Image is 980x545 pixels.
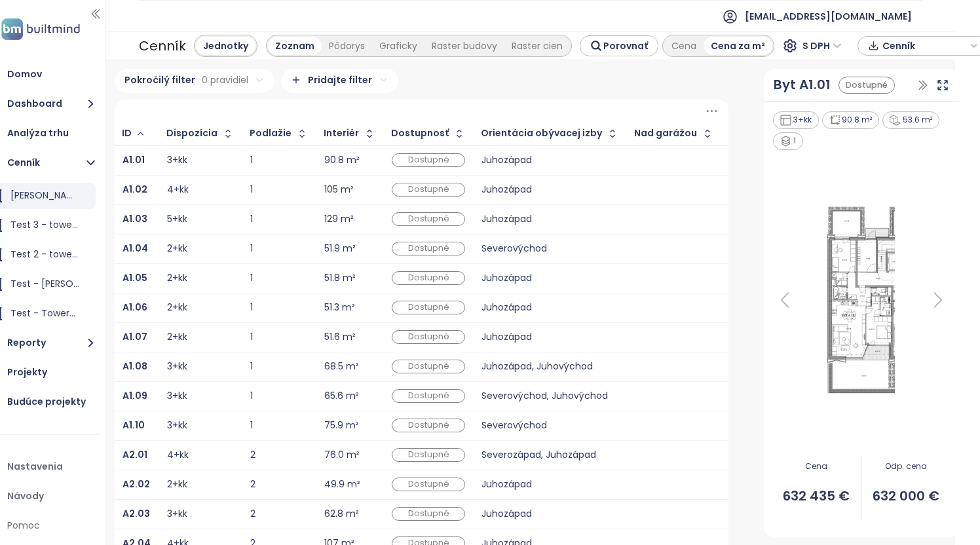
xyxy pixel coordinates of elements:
[122,389,147,402] b: A1.09
[392,478,465,491] div: Dostupné
[324,510,359,518] div: 62.8 m²
[122,129,132,138] div: ID
[122,480,150,489] a: A2.02
[167,244,187,253] div: 2+kk
[202,73,248,87] span: 0 pravidiel
[122,185,147,194] a: A1.02
[122,183,147,196] b: A1.02
[392,330,465,344] div: Dostupné
[122,242,148,255] b: A1.04
[167,480,187,489] div: 2+kk
[122,244,148,253] a: A1.04
[122,419,145,432] b: A1.10
[324,129,359,138] div: Interiér
[813,202,909,398] img: Floor plan
[392,212,465,226] div: Dostupné
[196,37,255,55] div: Jednotky
[167,510,187,518] div: 3+kk
[861,460,951,473] span: Odp. cena
[580,35,658,56] button: Porovnať
[281,69,398,93] div: Pridajte filter
[481,303,618,312] div: Juhozápad
[392,448,465,462] div: Dostupné
[250,274,308,282] div: 1
[392,419,465,432] div: Dostupné
[122,215,147,223] a: A1.03
[392,360,465,373] div: Dostupné
[122,451,147,459] a: A2.01
[7,488,44,504] div: Návody
[7,66,42,83] div: Domov
[122,330,147,343] b: A1.07
[773,132,803,150] div: 1
[802,36,842,56] span: S DPH
[481,129,602,138] div: Orientácia obývacej izby
[822,111,880,129] div: 90.8 m²
[481,333,618,341] div: Juhozápad
[634,129,697,138] div: Nad garážou
[745,1,912,32] span: [EMAIL_ADDRESS][DOMAIN_NAME]
[861,486,951,506] span: 632 000 €
[122,448,147,461] b: A2.01
[324,362,359,371] div: 68.5 m²
[392,301,465,314] div: Dostupné
[481,244,618,253] div: Severovýchod
[166,129,217,138] div: Dispozícia
[122,274,147,282] a: A1.05
[122,421,145,430] a: A1.10
[481,156,618,164] div: Juhozápad
[481,451,618,459] div: Severozápad, Juhozápad
[882,111,939,129] div: 53.6 m²
[882,36,967,56] span: Cenník
[167,451,189,459] div: 4+kk
[324,392,359,400] div: 65.6 m²
[10,277,113,290] span: Test - [PERSON_NAME]
[167,156,187,164] div: 3+kk
[392,183,465,197] div: Dostupné
[324,274,356,282] div: 51.8 m²
[122,212,147,225] b: A1.03
[704,37,772,55] div: Cena za m²
[167,303,187,312] div: 2+kk
[10,218,134,231] span: Test 3 - towerka (s cenou)
[122,360,147,373] b: A1.08
[167,333,187,341] div: 2+kk
[167,392,187,400] div: 3+kk
[481,480,618,489] div: Juhozápad
[481,362,618,371] div: Juhozápad, Juhovýchod
[392,507,465,521] div: Dostupné
[250,480,308,489] div: 2
[122,507,150,520] b: A2.03
[139,34,186,58] div: Cenník
[122,301,147,314] b: A1.06
[122,156,145,164] a: A1.01
[10,307,80,320] span: Test - Towerka
[603,39,648,53] span: Porovnať
[324,185,354,194] div: 105 m²
[10,248,140,261] span: Test 2 - towerka (bez ceny)
[167,362,187,371] div: 3+kk
[250,129,292,138] div: Podlažie
[115,69,274,93] div: Pokročilý filter
[392,153,465,167] div: Dostupné
[250,215,308,223] div: 1
[122,510,150,518] a: A2.03
[250,510,308,518] div: 2
[372,37,424,55] div: Graficky
[167,274,187,282] div: 2+kk
[250,156,308,164] div: 1
[324,303,355,312] div: 51.3 m²
[7,459,63,475] div: Nastavenia
[664,37,704,55] div: Cena
[772,460,861,473] span: Cena
[481,510,618,518] div: Juhozápad
[250,392,308,400] div: 1
[250,185,308,194] div: 1
[250,362,308,371] div: 1
[481,185,618,194] div: Juhozápad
